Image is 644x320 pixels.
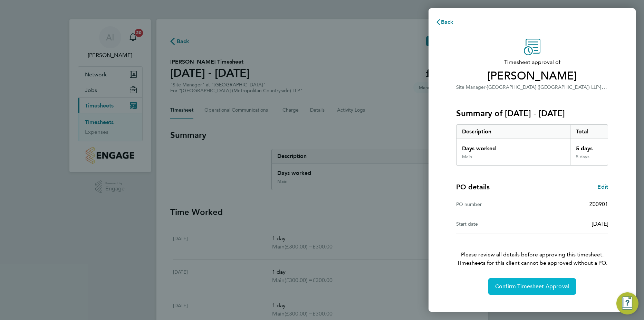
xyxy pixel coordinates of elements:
div: [DATE] [532,220,608,228]
div: Start date [456,220,532,228]
button: Confirm Timesheet Approval [488,278,576,295]
span: Timesheets for this client cannot be approved without a PO. [448,259,616,267]
div: Total [570,125,608,139]
a: Edit [597,183,608,191]
span: Site Manager [456,84,486,90]
div: 5 days [570,139,608,154]
div: Summary of 22 - 28 Sep 2025 [456,124,608,166]
div: 5 days [570,154,608,165]
div: Days worked [456,139,570,154]
button: Engage Resource Center [616,292,638,314]
span: Timesheet approval of [456,58,608,66]
div: Main [462,154,472,160]
span: Z00901 [589,201,608,207]
span: [GEOGRAPHIC_DATA] ([GEOGRAPHIC_DATA]) LLP [487,84,599,90]
span: [PERSON_NAME] [456,69,608,83]
span: Back [441,19,454,25]
h4: PO details [456,182,490,192]
button: Back [429,15,461,29]
div: PO number [456,200,532,208]
div: Description [456,125,570,139]
span: Edit [597,183,608,190]
p: Please review all details before approving this timesheet. [448,234,616,267]
span: Confirm Timesheet Approval [495,283,569,290]
span: · [599,84,600,90]
h3: Summary of [DATE] - [DATE] [456,108,608,119]
span: · [486,84,487,90]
